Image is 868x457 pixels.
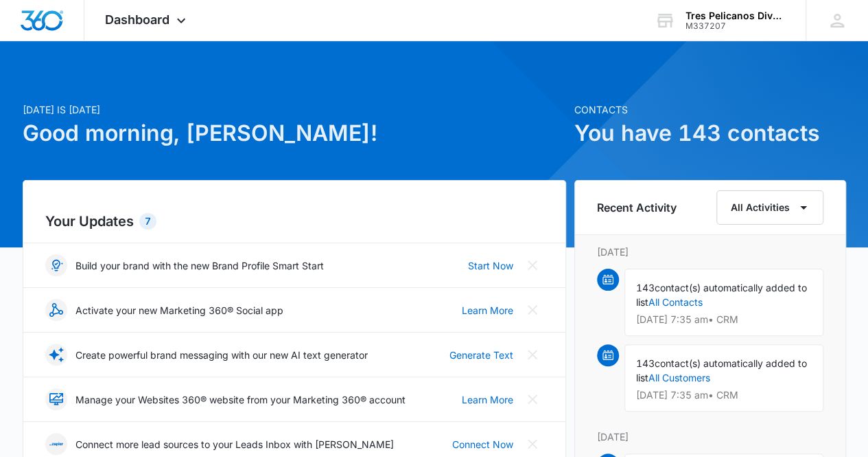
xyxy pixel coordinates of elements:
[521,254,543,276] button: Close
[597,245,823,259] p: [DATE]
[105,12,169,27] span: Dashboard
[597,430,823,444] p: [DATE]
[75,258,324,273] p: Build your brand with the new Brand Profile Smart Start
[574,117,846,150] h1: You have 143 contacts
[462,392,513,407] a: Learn More
[452,437,513,452] a: Connect Now
[597,199,677,216] h6: Recent Activity
[574,102,846,117] p: Contacts
[75,392,406,407] p: Manage your Websites 360® website from your Marketing 360® account
[716,190,823,225] button: All Activities
[685,10,786,21] div: account name
[23,102,566,117] p: [DATE] is [DATE]
[636,315,812,324] p: [DATE] 7:35 am • CRM
[75,437,394,452] p: Connect more lead sources to your Leads Inbox with [PERSON_NAME]
[636,357,807,383] span: contact(s) automatically added to list
[45,211,543,232] h2: Your Updates
[521,388,543,410] button: Close
[636,282,655,293] span: 143
[521,299,543,321] button: Close
[23,117,566,150] h1: Good morning, [PERSON_NAME]!
[648,296,703,308] a: All Contacts
[685,21,786,31] div: account id
[462,303,513,317] a: Learn More
[139,213,156,230] div: 7
[636,357,655,369] span: 143
[521,344,543,366] button: Close
[636,282,807,308] span: contact(s) automatically added to list
[521,433,543,455] button: Close
[468,258,513,273] a: Start Now
[75,348,368,362] p: Create powerful brand messaging with our new AI text generator
[75,303,283,317] p: Activate your new Marketing 360® Social app
[449,348,513,362] a: Generate Text
[648,372,710,383] a: All Customers
[636,390,812,400] p: [DATE] 7:35 am • CRM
